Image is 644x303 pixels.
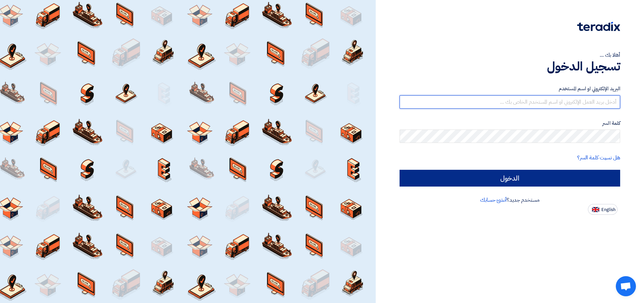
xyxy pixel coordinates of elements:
a: هل نسيت كلمة السر؟ [577,154,620,162]
label: البريد الإلكتروني او اسم المستخدم [400,85,620,93]
span: English [601,207,615,212]
div: أهلا بك ... [400,51,620,59]
h1: تسجيل الدخول [400,59,620,74]
a: أنشئ حسابك [480,196,507,204]
img: Teradix logo [577,22,620,31]
button: English [588,204,617,215]
a: Open chat [616,276,636,296]
input: الدخول [400,170,620,187]
img: en-US.png [592,207,599,212]
label: كلمة السر [400,119,620,127]
input: أدخل بريد العمل الإلكتروني او اسم المستخدم الخاص بك ... [400,95,620,109]
div: مستخدم جديد؟ [400,196,620,204]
